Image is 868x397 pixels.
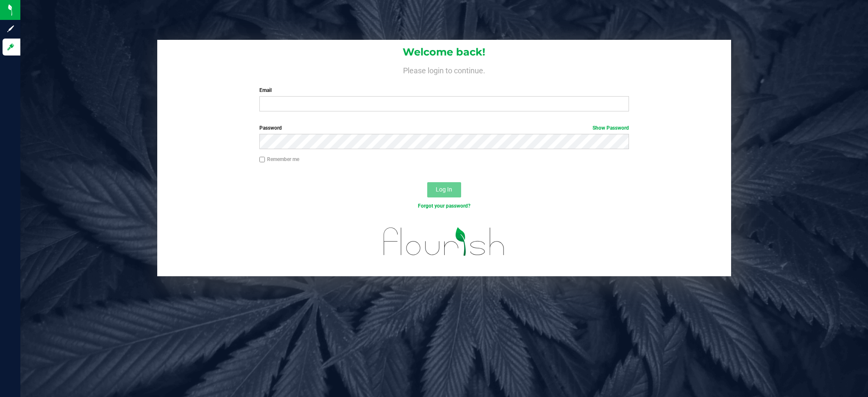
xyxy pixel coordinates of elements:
[259,157,265,163] input: Remember me
[436,186,452,193] span: Log In
[259,86,629,94] label: Email
[157,47,731,58] h1: Welcome back!
[6,43,15,51] inline-svg: Log in
[157,64,731,75] h4: Please login to continue.
[427,182,461,197] button: Log In
[6,25,15,33] inline-svg: Sign up
[259,155,299,163] label: Remember me
[593,125,629,131] a: Show Password
[373,219,516,265] img: flourish_logo.svg
[418,203,470,209] a: Forgot your password?
[259,125,282,131] span: Password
